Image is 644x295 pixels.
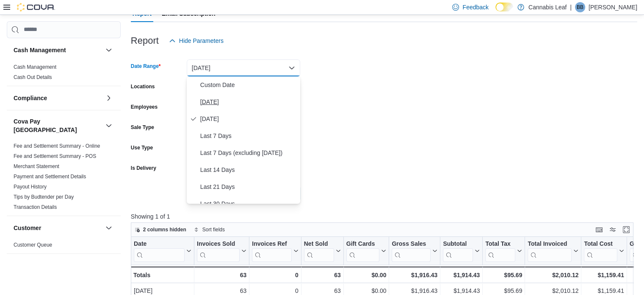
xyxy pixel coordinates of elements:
[584,240,617,248] div: Total Cost
[577,2,583,12] span: BB
[197,240,240,248] div: Invoices Sold
[104,223,114,233] button: Customer
[14,143,100,149] span: Fee and Settlement Summary - Online
[346,270,386,280] div: $0.00
[200,97,297,107] span: [DATE]
[14,74,52,80] a: Cash Out Details
[131,212,638,221] p: Showing 1 of 1
[621,225,631,235] button: Enter fullscreen
[14,194,74,200] span: Tips by Budtender per Day
[14,153,96,160] span: Fee and Settlement Summary - POS
[528,2,567,12] p: Cannabis Leaf
[304,240,334,248] div: Net Sold
[252,240,298,261] button: Invoices Ref
[131,144,153,151] label: Use Type
[197,270,246,280] div: 63
[7,62,121,86] div: Cash Management
[485,240,515,248] div: Total Tax
[14,184,47,190] a: Payout History
[443,240,480,261] button: Subtotal
[133,270,191,280] div: Totals
[252,240,291,261] div: Invoices Ref
[14,143,100,149] a: Fee and Settlement Summary - Online
[200,148,297,158] span: Last 7 Days (excluding [DATE])
[485,270,522,280] div: $95.69
[197,240,246,261] button: Invoices Sold
[200,199,297,209] span: Last 30 Days
[594,225,604,235] button: Keyboard shortcuts
[17,3,55,11] img: Cova
[14,117,102,134] button: Cova Pay [GEOGRAPHIC_DATA]
[131,63,161,70] label: Date Range
[200,114,297,124] span: [DATE]
[392,240,437,261] button: Gross Sales
[346,240,379,248] div: Gift Cards
[187,76,300,204] div: Select listbox
[14,204,57,210] a: Transaction Details
[14,224,41,232] h3: Customer
[104,93,114,103] button: Compliance
[14,94,102,102] button: Compliance
[131,165,156,171] label: Is Delivery
[14,224,102,232] button: Customer
[346,240,379,261] div: Gift Card Sales
[485,240,515,261] div: Total Tax
[304,240,340,261] button: Net Sold
[191,225,228,235] button: Sort fields
[14,46,102,54] button: Cash Management
[584,240,624,261] button: Total Cost
[14,242,52,248] a: Customer Queue
[187,59,300,76] button: [DATE]
[200,182,297,192] span: Last 21 Days
[304,270,340,280] div: 63
[528,270,578,280] div: $2,010.12
[131,124,154,131] label: Sale Type
[14,194,74,200] a: Tips by Budtender per Day
[14,174,86,180] a: Payment and Settlement Details
[346,240,386,261] button: Gift Cards
[485,240,522,261] button: Total Tax
[584,240,617,261] div: Total Cost
[392,240,431,248] div: Gross Sales
[200,80,297,90] span: Custom Date
[528,240,572,248] div: Total Invoiced
[443,240,473,248] div: Subtotal
[200,165,297,175] span: Last 14 Days
[252,270,298,280] div: 0
[14,163,59,169] a: Merchant Statement
[584,270,624,280] div: $1,159.41
[14,94,47,102] h3: Compliance
[131,36,159,46] h3: Report
[575,2,585,12] div: Bobby Bassi
[134,240,185,261] div: Date
[14,64,56,70] a: Cash Management
[392,240,431,261] div: Gross Sales
[443,240,473,261] div: Subtotal
[202,226,225,233] span: Sort fields
[392,270,437,280] div: $1,916.43
[304,240,334,261] div: Net Sold
[495,3,513,11] input: Dark Mode
[14,153,96,159] a: Fee and Settlement Summary - POS
[197,240,240,261] div: Invoices Sold
[104,45,114,55] button: Cash Management
[252,240,291,248] div: Invoices Ref
[7,141,121,216] div: Cova Pay [GEOGRAPHIC_DATA]
[14,46,66,54] h3: Cash Management
[570,2,572,12] p: |
[462,3,488,11] span: Feedback
[131,225,190,235] button: 2 columns hidden
[7,240,121,253] div: Customer
[179,37,224,45] span: Hide Parameters
[608,225,618,235] button: Display options
[143,226,186,233] span: 2 columns hidden
[443,270,480,280] div: $1,914.43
